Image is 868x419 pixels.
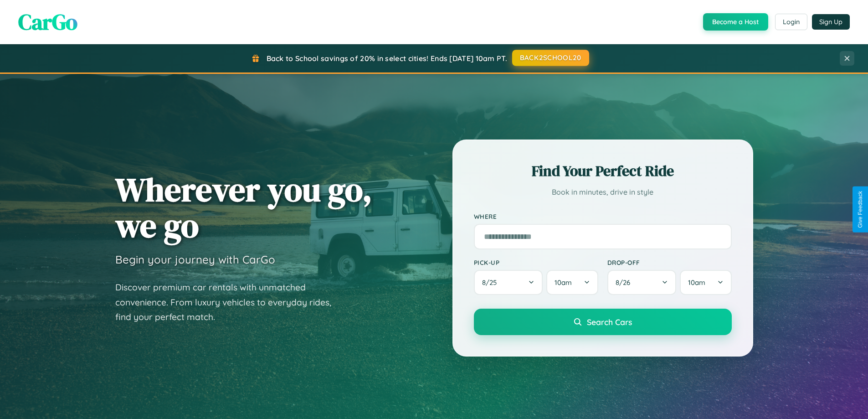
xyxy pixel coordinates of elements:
p: Book in minutes, drive in style [474,186,732,199]
button: Login [775,14,807,30]
button: 10am [546,270,598,295]
label: Drop-off [607,259,732,266]
label: Pick-up [474,259,598,266]
button: Become a Host [703,13,768,31]
span: 8 / 26 [616,278,635,287]
span: 8 / 25 [482,278,501,287]
button: BACK2SCHOOL20 [512,50,589,66]
button: 8/26 [607,270,677,295]
h3: Begin your journey with CarGo [115,253,275,266]
span: CarGo [18,7,77,37]
label: Where [474,212,732,220]
p: Discover premium car rentals with unmatched convenience. From luxury vehicles to everyday rides, ... [115,280,343,325]
button: Search Cars [474,309,732,335]
h2: Find Your Perfect Ride [474,161,732,181]
span: 10am [688,278,705,287]
span: Search Cars [587,317,632,327]
span: 10am [555,278,572,287]
button: 10am [680,270,731,295]
h1: Wherever you go, we go [115,171,372,243]
div: Give Feedback [857,191,863,228]
button: 8/25 [474,270,543,295]
button: Sign Up [812,14,850,30]
span: Back to School savings of 20% in select cities! Ends [DATE] 10am PT. [267,54,507,63]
